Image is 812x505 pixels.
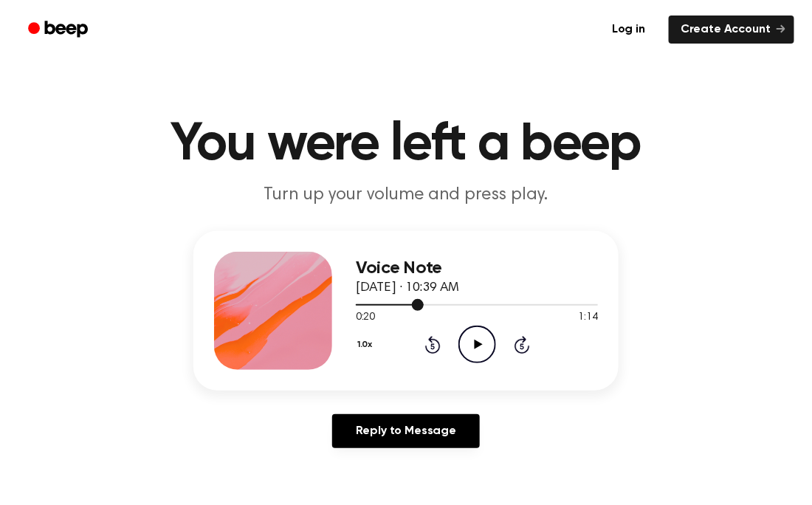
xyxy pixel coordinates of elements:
h3: Voice Note [356,258,598,278]
span: [DATE] · 10:39 AM [356,281,459,295]
span: 0:20 [356,310,375,326]
a: Create Account [669,16,794,44]
h1: You were left a beep [28,118,784,171]
a: Beep [18,16,101,44]
p: Turn up your volume and press play. [123,183,689,207]
button: 1.0x [356,332,378,357]
span: 1:14 [579,310,598,326]
a: Log in [597,13,660,47]
a: Reply to Message [332,414,480,448]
